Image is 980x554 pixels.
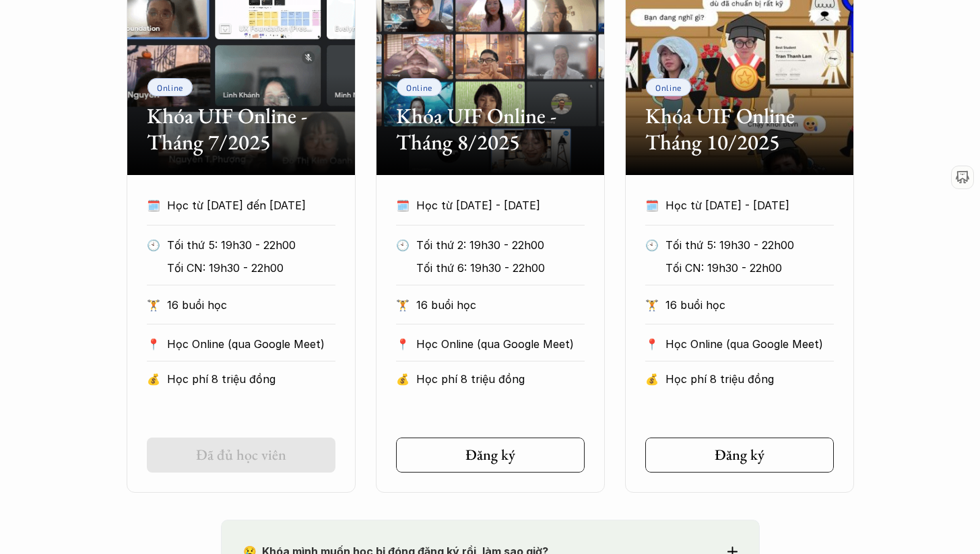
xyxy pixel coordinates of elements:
p: Tối CN: 19h30 - 22h00 [665,258,853,278]
p: Học từ [DATE] đến [DATE] [167,195,335,215]
h5: Đã đủ học viên [196,446,286,464]
a: Đăng ký [396,438,585,473]
p: Học phí 8 triệu đồng [665,369,834,389]
p: Học từ [DATE] - [DATE] [665,195,834,215]
h5: Đăng ký [465,446,515,464]
p: 🏋️ [147,295,160,315]
p: Học phí 8 triệu đồng [416,369,585,389]
p: Học từ [DATE] - [DATE] [416,195,585,215]
p: Tối thứ 2: 19h30 - 22h00 [416,235,604,255]
p: 16 buổi học [167,295,335,315]
p: 💰 [645,369,659,389]
p: 📍 [645,338,659,351]
p: 💰 [147,369,160,389]
p: 📍 [396,338,410,351]
p: Online [655,83,682,92]
a: Đăng ký [645,438,834,473]
p: 16 buổi học [665,295,834,315]
p: 📍 [147,338,160,351]
p: Tối thứ 5: 19h30 - 22h00 [665,235,853,255]
p: Học Online (qua Google Meet) [416,334,585,354]
h2: Khóa UIF Online - Tháng 7/2025 [147,103,335,155]
p: Học phí 8 triệu đồng [167,369,335,389]
p: Học Online (qua Google Meet) [665,334,834,354]
h2: Khóa UIF Online - Tháng 8/2025 [396,103,585,155]
p: Học Online (qua Google Meet) [167,334,335,354]
p: Tối CN: 19h30 - 22h00 [167,258,355,278]
h5: Đăng ký [715,446,764,464]
p: Tối thứ 5: 19h30 - 22h00 [167,235,355,255]
p: Online [406,83,432,92]
p: Online [157,83,183,92]
p: 🕙 [396,235,410,255]
p: 🕙 [645,235,659,255]
p: 16 buổi học [416,295,585,315]
p: 🏋️ [396,295,410,315]
p: 🗓️ [645,195,659,215]
p: 🕙 [147,235,160,255]
h2: Khóa UIF Online Tháng 10/2025 [645,103,834,155]
p: 🗓️ [147,195,160,215]
p: 💰 [396,369,410,389]
p: 🏋️ [645,295,659,315]
p: 🗓️ [396,195,410,215]
p: Tối thứ 6: 19h30 - 22h00 [416,258,604,278]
